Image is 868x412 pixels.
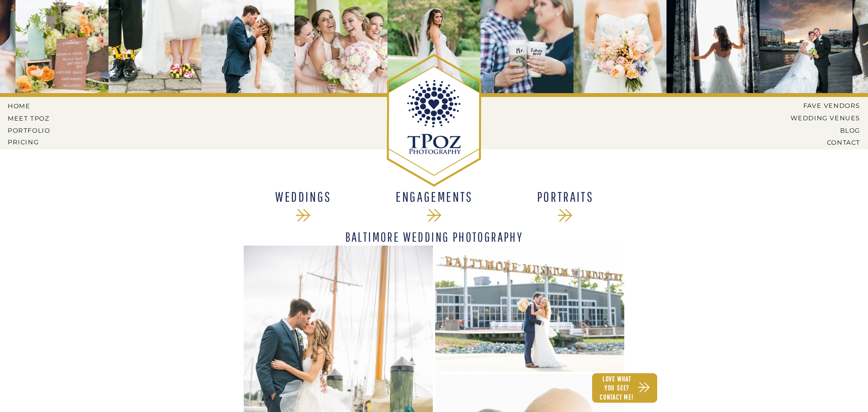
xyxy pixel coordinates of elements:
[515,190,616,204] a: Portraits
[778,114,860,121] a: Wedding Venues
[784,127,860,134] a: BLOG
[799,139,860,146] a: CONTACT
[8,102,43,109] a: HOME
[8,127,52,134] a: PORTFOLIO
[435,246,624,372] img: Baltimore Museum of Industry Wedding Portrait
[8,138,52,145] a: Pricing
[253,190,354,204] a: WEDDINGS
[264,230,604,250] h1: Baltimore Wedding Photography
[600,375,634,401] b: Love what you see? Contact me!
[797,102,860,109] a: Fave Vendors
[8,115,50,122] a: MEET tPoz
[592,374,641,401] a: Love whatyou see?Contact me!
[384,190,485,204] a: ENGAGEMENTS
